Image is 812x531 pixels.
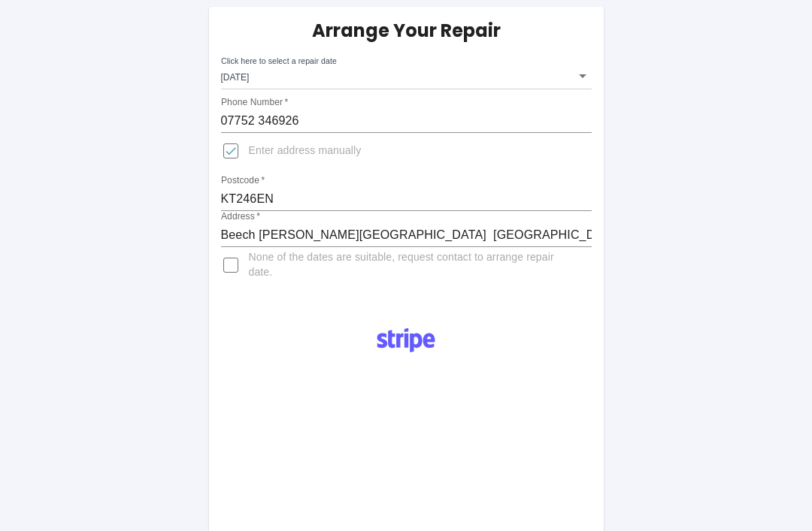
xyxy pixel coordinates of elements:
span: None of the dates are suitable, request contact to arrange repair date. [249,250,580,280]
div: [DATE] [221,62,592,89]
label: Postcode [221,174,265,187]
label: Phone Number [221,96,288,109]
h5: Arrange Your Repair [312,19,501,43]
span: Enter address manually [249,143,362,158]
label: Click here to select a repair date [221,56,337,67]
img: Logo [368,322,444,358]
label: Address [221,210,260,223]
